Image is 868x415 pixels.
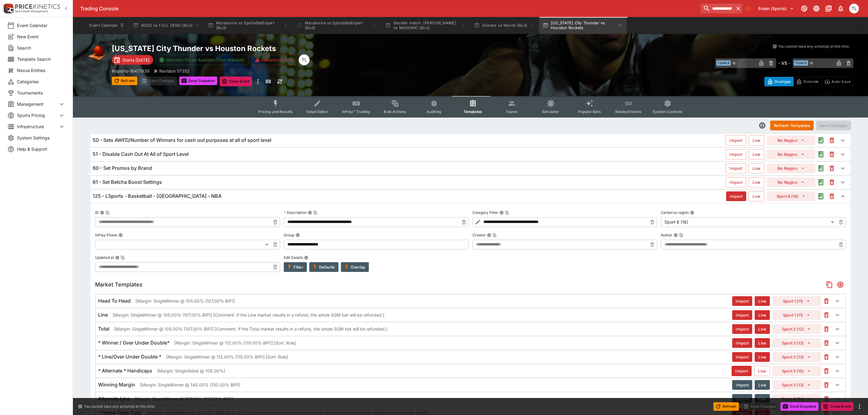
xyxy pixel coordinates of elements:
[80,5,698,12] div: Trading Console
[17,135,65,141] span: System Settings
[822,77,853,86] button: Auto-Save
[140,382,240,388] p: [Margin: SingleWinner @ 140.00% (150.00% BIP)]
[732,310,752,320] button: Import
[258,109,293,114] span: Pricing and Results
[95,281,142,288] h5: Market Templates
[832,78,851,85] p: Auto-Save
[815,135,826,146] button: Audit the Template Change History
[690,211,694,215] button: Cerberus region
[93,137,271,143] h6: 50 - Sets AWFD/Number of Winners for cash out purposes at all of sport level
[744,4,753,13] button: No Bookmarks
[98,312,108,318] h6: Line
[470,17,538,34] button: Sinners vs Monte (Bo3)
[122,57,149,63] p: Starts [DATE]
[716,60,731,66] span: Team A
[679,233,683,237] button: Copy To Clipboard
[755,338,770,348] button: Live
[499,211,504,215] button: Category FilterCopy To Clipboard
[674,233,678,237] button: AuthorCopy To Clipboard
[772,338,821,348] button: Sport 3 (13)
[726,163,746,173] button: Import
[764,77,853,86] div: Start From
[793,77,822,86] button: Override
[254,77,262,86] button: more
[726,135,746,146] button: Import
[95,255,114,260] p: Updated at
[98,354,161,360] h6: * Line/Over Under Double *
[492,233,497,237] button: Copy To Clipboard
[309,262,338,272] button: Defaults
[98,396,130,402] h6: Alternate Line
[135,396,233,402] p: [Margin: SingleWinner @ 107.00% (107.50% BIP)]
[17,90,65,96] span: Tournaments
[304,256,308,260] button: Edit Details
[179,77,217,85] button: Send Snapshot
[159,68,190,74] p: Revision 57352
[464,109,482,114] span: Templates
[293,17,380,34] button: Marsborne vs SportsBetExpert (Bo3)
[15,10,48,13] img: Sportsbook Management
[755,380,770,390] button: Live
[472,210,498,215] p: Category Filter
[95,210,99,215] p: ID
[487,233,491,237] button: CreatorCopy To Clipboard
[472,232,486,238] p: Creator
[505,211,509,215] button: Copy To Clipboard
[726,149,746,159] button: Import
[755,324,770,334] button: Live
[755,394,770,404] button: Live
[296,233,300,237] button: Group
[811,3,822,14] button: Toggle light/dark mode
[856,403,863,410] button: more
[17,56,65,62] span: Template Search
[778,60,790,66] h6: - VS -
[732,324,752,334] button: Import
[755,310,770,320] button: Live
[342,109,370,114] span: InPlay™ Trading
[767,163,815,173] button: No Region
[284,232,294,238] p: Group
[98,340,170,346] h6: * Winner / Over Under Double*
[129,17,203,34] button: BOSS vs FULL SEND (Bo3)
[220,77,252,86] button: Close Event
[615,109,642,114] span: Related Events
[774,78,791,85] p: Overtype
[726,191,746,201] button: Import
[701,4,734,13] input: search
[826,191,837,202] button: This will delete the selected template. You will still need to Save Template changes to commit th...
[732,366,752,376] button: Import
[341,262,369,272] button: Overlay
[307,109,328,114] span: Detail Editor
[313,211,317,215] button: Copy To Clipboard
[749,163,764,173] button: Live
[98,368,152,374] h6: * Alternate * Handicaps
[749,177,764,187] button: Live
[661,232,672,238] p: Author
[17,112,58,118] span: Sports Pricing
[849,4,859,13] div: Trent Lewis
[755,296,770,306] button: Live
[772,310,821,320] button: Sport 1 (11)
[253,96,687,118] div: Event type filters
[156,55,249,65] button: Simulator Prices Available (Core Markets)
[2,2,14,15] img: PriceKinetics Logo
[732,380,752,390] button: Import
[87,44,107,63] img: basketball.png
[86,17,128,34] button: Event Calendar
[114,326,387,332] p: [Margin: SingleWinner @ 105.00% (107.00% BIP)] [Comment: If the Total market results in a refund,...
[826,163,837,174] button: This will delete the selected template. You will still need to Save Template changes to commit th...
[308,211,312,215] button: DescriptionCopy To Clipboard
[755,4,798,13] button: Select Tenant
[17,33,65,40] span: New Event
[815,177,826,188] button: Audit the Template Change History
[726,177,746,187] button: Import
[542,109,559,114] span: Simulator
[815,191,826,202] button: Audit the Template Change History
[84,404,155,409] p: You cannot take any action(s) at this time.
[653,109,682,114] span: System Controls
[17,101,58,107] span: Management
[732,352,752,362] button: Import
[815,163,826,174] button: Audit the Template Change History
[284,210,307,215] p: Description
[767,149,815,159] button: No Region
